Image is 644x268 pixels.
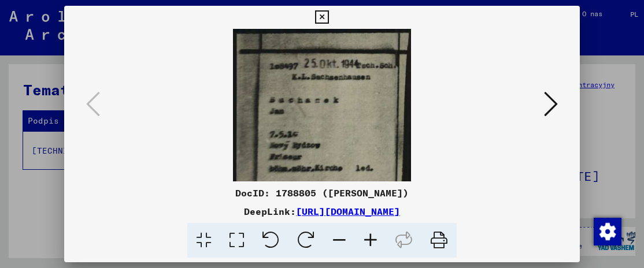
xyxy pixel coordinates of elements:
div: Zmiana zgody [593,217,621,245]
font: DeepLink: [244,206,296,217]
a: [URL][DOMAIN_NAME] [296,206,400,217]
img: Zmiana zgody [594,218,621,245]
font: DocID: 1788805 ([PERSON_NAME]) [235,187,409,199]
